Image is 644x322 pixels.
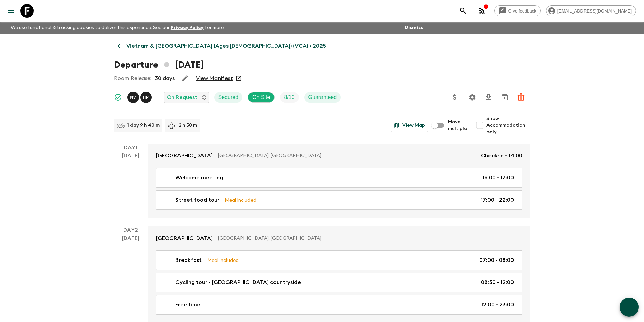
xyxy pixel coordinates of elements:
[4,4,18,18] button: menu
[448,119,468,132] span: Move multiple
[114,74,151,82] p: Room Release:
[466,91,479,104] button: Settings
[481,196,514,204] p: 17:00 - 22:00
[114,93,122,101] svg: Synced Successfully
[514,91,528,104] button: Delete
[127,92,153,103] button: NVHP
[280,92,299,103] div: Trip Fill
[448,91,461,104] button: Update Price, Early Bird Discount and Costs
[156,273,522,292] a: Cycling tour - [GEOGRAPHIC_DATA] countryside08:30 - 12:00
[156,250,522,270] a: BreakfastMeal Included07:00 - 08:00
[482,91,495,104] button: Download CSV
[308,93,337,101] p: Guaranteed
[175,278,301,287] p: Cycling tour - [GEOGRAPHIC_DATA] countryside
[127,94,153,99] span: Nguyen Van Canh, Heng PringRathana
[127,122,160,129] p: 1 day 9 h 40 m
[218,235,517,242] p: [GEOGRAPHIC_DATA], [GEOGRAPHIC_DATA]
[505,8,540,14] span: Give feedback
[214,92,243,103] div: Secured
[178,122,197,129] p: 2 h 50 m
[403,23,425,32] button: Dismiss
[175,301,200,309] p: Free time
[482,174,514,182] p: 16:00 - 17:00
[114,39,330,53] a: Vietnam & [GEOGRAPHIC_DATA] (Ages [DEMOGRAPHIC_DATA]) (VCA) • 2025
[481,301,514,309] p: 12:00 - 23:00
[252,93,270,101] p: On Site
[218,93,239,101] p: Secured
[248,92,275,103] div: On Site
[218,152,476,159] p: [GEOGRAPHIC_DATA], [GEOGRAPHIC_DATA]
[122,152,139,218] div: [DATE]
[114,144,148,152] p: Day 1
[498,91,511,104] button: Archive (Completed, Cancelled or Unsynced Departures only)
[479,256,514,264] p: 07:00 - 08:00
[130,95,136,100] p: N V
[148,144,530,168] a: [GEOGRAPHIC_DATA][GEOGRAPHIC_DATA], [GEOGRAPHIC_DATA]Check-in - 14:00
[175,256,202,264] p: Breakfast
[175,174,223,182] p: Welcome meeting
[156,168,522,188] a: Welcome meeting16:00 - 17:00
[156,295,522,315] a: Free time12:00 - 23:00
[225,196,256,204] p: Meal Included
[554,8,636,14] span: [EMAIL_ADDRESS][DOMAIN_NAME]
[456,4,470,18] button: search adventures
[143,95,149,100] p: H P
[114,58,204,72] h1: Departure [DATE]
[207,256,239,264] p: Meal Included
[167,93,197,101] p: On Request
[284,93,294,101] p: 8 / 10
[156,234,213,242] p: [GEOGRAPHIC_DATA]
[155,74,175,82] p: 30 days
[156,190,522,210] a: Street food tourMeal Included17:00 - 22:00
[171,25,204,30] a: Privacy Policy
[156,152,213,160] p: [GEOGRAPHIC_DATA]
[481,152,522,160] p: Check-in - 14:00
[391,119,428,132] button: View Map
[114,226,148,234] p: Day 2
[126,42,326,50] p: Vietnam & [GEOGRAPHIC_DATA] (Ages [DEMOGRAPHIC_DATA]) (VCA) • 2025
[148,226,530,250] a: [GEOGRAPHIC_DATA][GEOGRAPHIC_DATA], [GEOGRAPHIC_DATA]
[486,115,530,135] span: Show Accommodation only
[546,5,636,16] div: [EMAIL_ADDRESS][DOMAIN_NAME]
[175,196,219,204] p: Street food tour
[8,22,228,34] p: We use functional & tracking cookies to deliver this experience. See our for more.
[481,278,514,287] p: 08:30 - 12:00
[196,75,233,82] a: View Manifest
[494,5,541,16] a: Give feedback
